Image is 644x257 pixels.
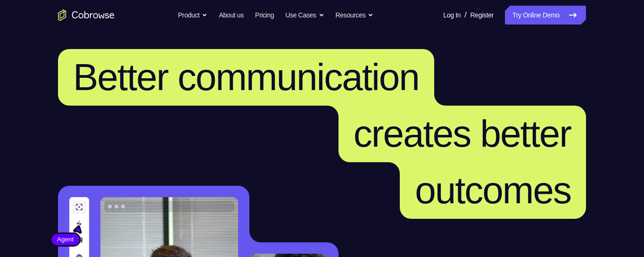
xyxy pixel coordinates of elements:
[285,6,324,25] button: Use Cases
[178,6,208,25] button: Product
[73,56,419,98] span: Better communication
[51,235,79,244] span: Agent
[471,6,494,25] a: Register
[219,6,243,25] a: About us
[443,6,461,25] a: Log In
[58,9,115,21] a: Go to the home page
[464,9,466,21] span: /
[255,6,274,25] a: Pricing
[505,6,586,25] a: Try Online Demo
[336,6,374,25] button: Resources
[354,113,571,155] span: creates better
[415,169,571,211] span: outcomes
